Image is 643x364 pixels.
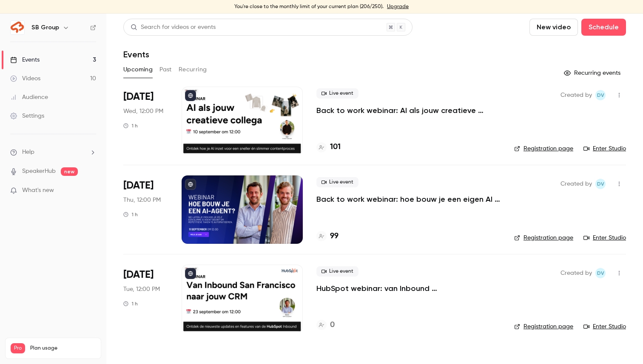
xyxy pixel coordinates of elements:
[316,319,335,331] a: 0
[10,56,40,64] div: Events
[597,179,604,189] span: Dv
[316,194,501,204] a: Back to work webinar: hoe bouw je een eigen AI agent?
[529,19,578,36] button: New video
[123,211,138,218] div: 1 h
[514,234,573,242] a: Registration page
[316,283,501,293] a: HubSpot webinar: van Inbound [GEOGRAPHIC_DATA] naar jouw CRM
[581,19,626,36] button: Schedule
[316,266,358,277] span: Live event
[61,167,78,176] span: new
[560,90,592,100] span: Created by
[330,319,335,331] h4: 0
[10,74,40,83] div: Videos
[179,63,207,76] button: Recurring
[11,343,25,353] span: Pro
[583,144,626,153] a: Enter Studio
[123,87,168,155] div: Sep 10 Wed, 12:00 PM (Europe/Amsterdam)
[30,345,96,352] span: Plan usage
[595,90,606,100] span: Dante van der heijden
[123,175,168,243] div: Sep 11 Thu, 12:00 PM (Europe/Amsterdam)
[595,179,606,189] span: Dante van der heijden
[123,49,149,59] h1: Events
[330,231,339,242] h4: 99
[159,63,172,76] button: Past
[560,179,592,189] span: Created by
[131,23,216,32] div: Search for videos or events
[316,88,358,99] span: Live event
[316,231,339,242] a: 99
[123,265,168,333] div: Sep 23 Tue, 12:00 PM (Europe/Amsterdam)
[22,148,34,157] span: Help
[86,187,96,195] iframe: Noticeable Trigger
[597,268,604,278] span: Dv
[10,112,44,120] div: Settings
[316,177,358,187] span: Live event
[22,186,54,195] span: What's new
[583,322,626,331] a: Enter Studio
[123,90,154,104] span: [DATE]
[560,268,592,278] span: Created by
[514,322,573,331] a: Registration page
[123,196,161,204] span: Thu, 12:00 PM
[330,141,341,153] h4: 101
[316,141,341,153] a: 101
[583,234,626,242] a: Enter Studio
[123,268,154,282] span: [DATE]
[10,148,96,157] li: help-dropdown-opener
[10,93,48,102] div: Audience
[31,23,59,32] h6: SB Group
[123,107,163,116] span: Wed, 12:00 PM
[123,179,154,192] span: [DATE]
[316,105,501,116] a: Back to work webinar: AI als jouw creatieve collega
[595,268,606,278] span: Dante van der heijden
[22,167,56,176] a: SpeakerHub
[387,3,409,10] a: Upgrade
[597,90,604,100] span: Dv
[11,21,24,34] img: SB Group
[123,63,153,76] button: Upcoming
[514,144,573,153] a: Registration page
[560,66,626,80] button: Recurring events
[123,285,160,293] span: Tue, 12:00 PM
[123,122,138,129] div: 1 h
[123,300,138,307] div: 1 h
